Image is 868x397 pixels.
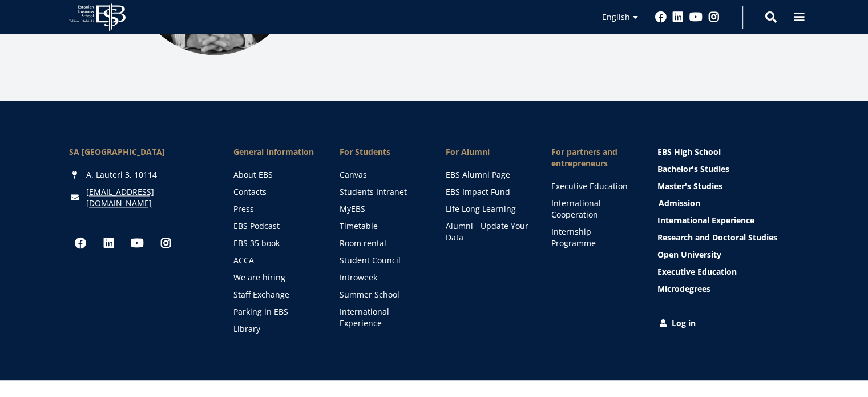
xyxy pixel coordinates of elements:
[233,146,317,158] span: General Information
[551,146,635,169] span: For partners and entrepreneurs
[708,11,720,23] a: Instagram
[233,306,317,318] a: Parking in EBS
[233,289,317,300] a: Staff Exchange
[657,146,800,158] a: EBS High School
[657,249,800,260] a: Open University
[233,238,317,249] a: EBS 35 book
[340,255,423,266] a: Student Council
[69,232,92,255] a: Facebook
[657,215,800,226] a: International Experience
[340,220,423,232] a: Timetable
[233,220,317,232] a: EBS Podcast
[446,146,529,158] span: For Alumni
[446,169,529,181] a: EBS Alumni Page
[657,318,800,329] a: Log in
[69,169,211,181] div: A. Lauteri 3, 10114
[659,198,801,209] a: Admission
[340,146,423,158] a: For Students
[340,306,423,329] a: International Experience
[657,181,800,192] a: Master's Studies
[233,272,317,283] a: We are hiring
[340,186,423,198] a: Students Intranet
[551,198,635,220] a: International Cooperation
[446,203,529,215] a: Life Long Learning
[657,266,800,278] a: Executive Education
[126,232,149,255] a: Youtube
[340,238,423,249] a: Room rental
[551,226,635,249] a: Internship Programme
[233,255,317,266] a: ACCA
[98,232,120,255] a: Linkedin
[657,283,800,295] a: Microdegrees
[340,203,423,215] a: MyEBS
[689,11,703,23] a: Youtube
[233,186,317,198] a: Contacts
[155,232,177,255] a: Instagram
[655,11,667,23] a: Facebook
[446,220,529,243] a: Alumni - Update Your Data
[340,289,423,300] a: Summer School
[551,181,635,192] a: Executive Education
[233,203,317,215] a: Press
[657,232,800,243] a: Research and Doctoral Studies
[340,272,423,283] a: Introweek
[233,169,317,181] a: About EBS
[446,186,529,198] a: EBS Impact Fund
[657,163,800,175] a: Bachelor's Studies
[233,323,317,335] a: Library
[672,11,684,23] a: Linkedin
[69,146,211,158] div: SA [GEOGRAPHIC_DATA]
[86,186,211,209] a: [EMAIL_ADDRESS][DOMAIN_NAME]
[340,169,423,181] a: Canvas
